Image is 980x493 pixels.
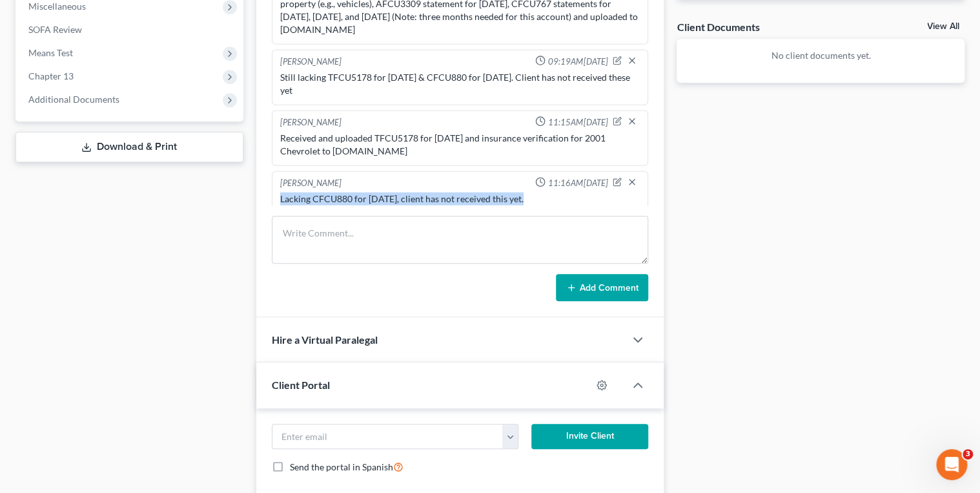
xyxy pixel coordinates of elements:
[290,461,393,472] span: Send the portal in Spanish
[18,18,243,41] a: SOFA Review
[548,116,607,128] span: 11:15AM[DATE]
[28,70,74,81] span: Chapter 13
[963,449,973,459] span: 3
[280,70,640,96] div: Still lacking TFCU5178 for [DATE] & CFCU880 for [DATE]. Client has not received these yet
[556,274,648,301] button: Add Comment
[531,424,648,450] button: Invite Client
[28,47,73,58] span: Means Test
[272,425,503,449] input: Enter email
[280,176,342,189] div: [PERSON_NAME]
[936,449,967,480] iframe: Intercom live chat
[28,1,86,12] span: Miscellaneous
[548,55,607,67] span: 09:19AM[DATE]
[548,176,607,189] span: 11:16AM[DATE]
[272,333,378,346] span: Hire a Virtual Paralegal
[15,132,243,162] a: Download & Print
[927,22,959,31] a: View All
[687,49,954,62] p: No client documents yet.
[677,20,759,34] div: Client Documents
[280,131,640,157] div: Received and uploaded TFCU5178 for [DATE] and insurance verification for 2001 Chevrolet to [DOMAI...
[280,192,640,205] div: Lacking CFCU880 for [DATE], client has not received this yet.
[28,24,82,35] span: SOFA Review
[280,55,342,68] div: [PERSON_NAME]
[272,379,330,391] span: Client Portal
[28,94,119,105] span: Additional Documents
[280,116,342,129] div: [PERSON_NAME]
